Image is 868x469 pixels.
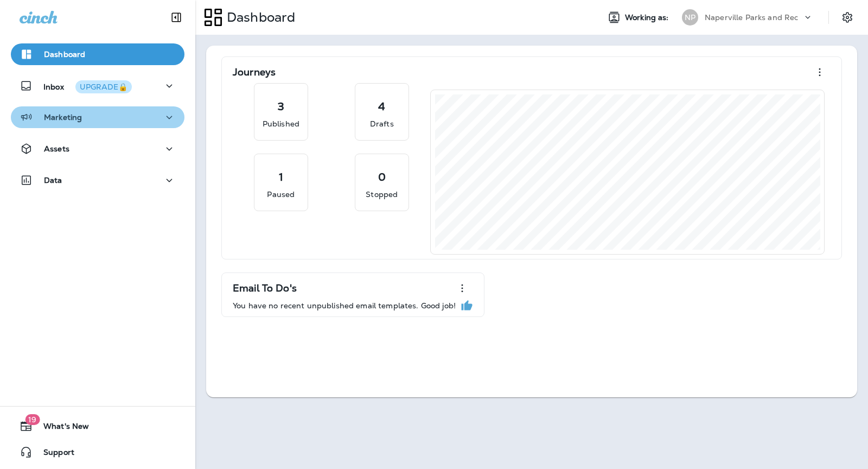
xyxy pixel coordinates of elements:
p: Drafts [370,118,394,129]
p: 1 [279,172,283,182]
p: Journeys [233,67,276,78]
span: What's New [33,422,89,435]
p: Assets [44,144,69,153]
p: Paused [267,189,295,200]
span: Working as: [625,13,671,22]
button: InboxUPGRADE🔒 [11,75,184,97]
p: 0 [378,172,386,182]
button: Data [11,169,184,191]
button: 19What's New [11,415,184,437]
button: UPGRADE🔒 [75,80,132,93]
button: Collapse Sidebar [161,7,192,28]
p: Email To Do's [233,283,297,294]
p: 3 [278,101,284,112]
p: Published [263,118,299,129]
p: 4 [378,101,385,112]
p: Dashboard [222,9,295,26]
button: Settings [838,8,857,27]
p: Stopped [366,189,398,200]
div: NP [682,9,698,26]
p: Dashboard [44,50,85,59]
p: Inbox [43,80,132,92]
button: Support [11,441,184,463]
button: Assets [11,138,184,160]
span: Support [33,448,74,461]
p: Data [44,176,62,185]
p: Marketing [44,113,82,122]
div: UPGRADE🔒 [80,83,127,91]
p: Naperville Parks and Rec [705,13,798,22]
button: Marketing [11,106,184,128]
button: Dashboard [11,43,184,65]
span: 19 [25,414,40,425]
p: You have no recent unpublished email templates. Good job! [233,301,456,310]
